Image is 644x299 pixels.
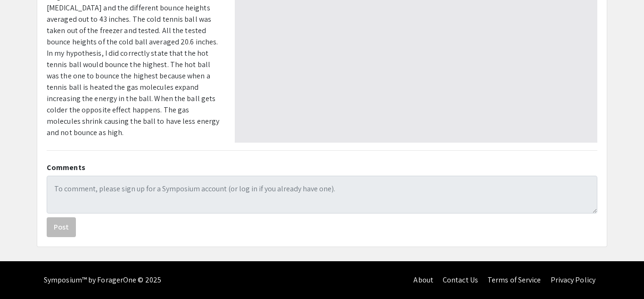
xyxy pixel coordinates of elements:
button: Post [47,217,76,237]
iframe: Chat [7,256,40,292]
div: Symposium™ by ForagerOne © 2025 [44,261,161,299]
a: Privacy Policy [551,275,595,285]
h2: Comments [47,163,597,172]
a: About [413,275,433,285]
a: Contact Us [443,275,478,285]
a: Terms of Service [487,275,541,285]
